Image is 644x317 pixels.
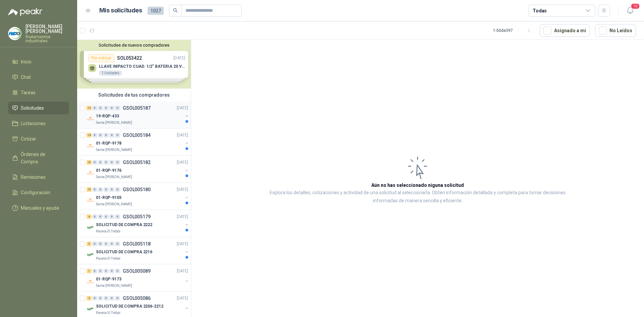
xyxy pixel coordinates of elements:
[8,86,69,99] a: Tareas
[98,296,103,301] div: 0
[631,3,640,9] span: 10
[21,73,31,81] span: Chat
[96,256,120,261] p: Panela El Trébol
[258,189,577,205] p: Explora los detalles, cotizaciones y actividad de una solicitud al seleccionarla. Obtén informaci...
[92,242,97,246] div: 0
[21,58,32,65] span: Inicio
[21,151,63,165] span: Órdenes de Compra
[8,27,21,40] img: Company Logo
[115,160,120,165] div: 0
[104,160,109,165] div: 0
[115,106,120,110] div: 0
[87,269,92,273] div: 1
[104,133,109,138] div: 0
[173,8,178,13] span: search
[8,55,69,68] a: Inicio
[87,104,190,125] a: 14 0 0 0 0 0 GSOL005187[DATE] Company Logo19-RQP-433Santa [PERSON_NAME]
[96,120,132,125] p: Santa [PERSON_NAME]
[123,160,151,165] p: GSOL005182
[87,213,190,234] a: 4 0 0 0 0 0 GSOL005179[DATE] Company LogoSOLICITUD DE COMPRA 2222Panela El Trébol
[92,214,97,219] div: 0
[21,204,59,212] span: Manuales y ayuda
[77,89,191,101] div: Solicitudes de tus compradores
[8,202,69,214] a: Manuales y ayuda
[87,214,92,219] div: 4
[21,104,44,112] span: Solicitudes
[115,296,120,301] div: 0
[533,7,547,14] div: Todas
[87,251,95,259] img: Company Logo
[123,242,151,246] p: GSOL005118
[96,310,120,316] p: Panela El Trébol
[80,43,188,48] button: Solicitudes de nuevos compradores
[21,173,46,181] span: Remisiones
[177,214,188,220] p: [DATE]
[87,115,95,123] img: Company Logo
[21,89,36,96] span: Tareas
[371,181,464,189] h3: Aún no has seleccionado niguna solicitud
[87,158,190,180] a: 10 0 0 0 0 0 GSOL005182[DATE] Company Logo01-RQP-9176Santa [PERSON_NAME]
[177,159,188,166] p: [DATE]
[96,249,152,255] p: SOLICITUD DE COMPRA 2216
[104,296,109,301] div: 0
[87,186,190,207] a: 15 0 0 0 0 0 GSOL005180[DATE] Company Logo01-RQP-9105Santa [PERSON_NAME]
[87,196,95,204] img: Company Logo
[92,133,97,138] div: 0
[8,148,69,168] a: Órdenes de Compra
[87,160,92,165] div: 10
[92,269,97,273] div: 0
[96,167,121,174] p: 01-RQP-9176
[104,214,109,219] div: 0
[96,140,121,147] p: 01-RQP-9178
[25,35,69,43] p: Rodamientos Industriales
[87,169,95,177] img: Company Logo
[87,187,92,192] div: 15
[595,24,636,37] button: No Leídos
[25,24,69,34] p: [PERSON_NAME] [PERSON_NAME]
[115,214,120,219] div: 0
[98,242,103,246] div: 0
[123,269,151,273] p: GSOL005089
[87,223,95,231] img: Company Logo
[21,120,46,127] span: Licitaciones
[96,222,152,228] p: SOLICITUD DE COMPRA 2222
[96,174,132,180] p: Santa [PERSON_NAME]
[98,269,103,273] div: 0
[540,24,590,37] button: Asignado a mi
[123,296,151,301] p: GSOL005086
[109,296,114,301] div: 0
[8,171,69,183] a: Remisiones
[177,132,188,139] p: [DATE]
[177,268,188,274] p: [DATE]
[8,133,69,145] a: Cotizar
[109,242,114,246] div: 0
[87,142,95,150] img: Company Logo
[96,283,132,288] p: Santa [PERSON_NAME]
[87,294,190,316] a: 2 0 0 0 0 0 GSOL005086[DATE] Company LogoSOLICITUD DE COMPRA 2206-2212Panela El Trébol
[109,214,114,219] div: 0
[104,187,109,192] div: 0
[109,269,114,273] div: 0
[98,214,103,219] div: 0
[98,106,103,110] div: 0
[109,160,114,165] div: 0
[109,133,114,138] div: 0
[92,187,97,192] div: 0
[21,135,36,143] span: Cotizar
[77,40,191,89] div: Solicitudes de nuevos compradoresPor cotizarSOL053422[DATE] LLAVE IMPACTO CUAD. 1/2" BATERIA 20 V...
[87,242,92,246] div: 3
[104,269,109,273] div: 0
[96,113,119,119] p: 19-RQP-433
[96,202,132,207] p: Santa [PERSON_NAME]
[87,131,190,153] a: 18 0 0 0 0 0 GSOL005184[DATE] Company Logo01-RQP-9178Santa [PERSON_NAME]
[87,106,92,110] div: 14
[177,105,188,111] p: [DATE]
[96,195,121,201] p: 01-RQP-9105
[98,160,103,165] div: 0
[177,295,188,302] p: [DATE]
[115,269,120,273] div: 0
[96,276,121,282] p: 01-RQP-9173
[104,106,109,110] div: 0
[98,187,103,192] div: 0
[123,187,151,192] p: GSOL005180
